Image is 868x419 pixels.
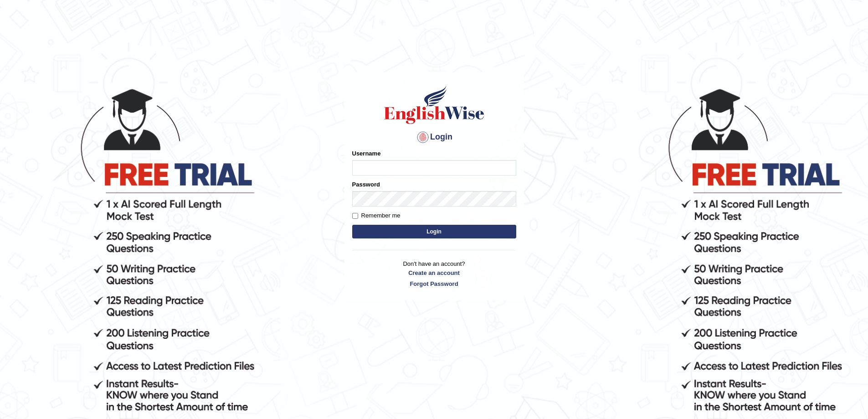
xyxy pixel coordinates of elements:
button: Login [352,225,516,238]
label: Remember me [352,211,401,220]
label: Username [352,149,381,158]
p: Don't have an account? [352,259,516,288]
a: Forgot Password [352,279,516,288]
label: Password [352,180,380,189]
a: Create an account [352,269,516,277]
input: Remember me [352,213,358,219]
img: Logo of English Wise sign in for intelligent practice with AI [382,84,486,125]
h4: Login [352,130,516,145]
